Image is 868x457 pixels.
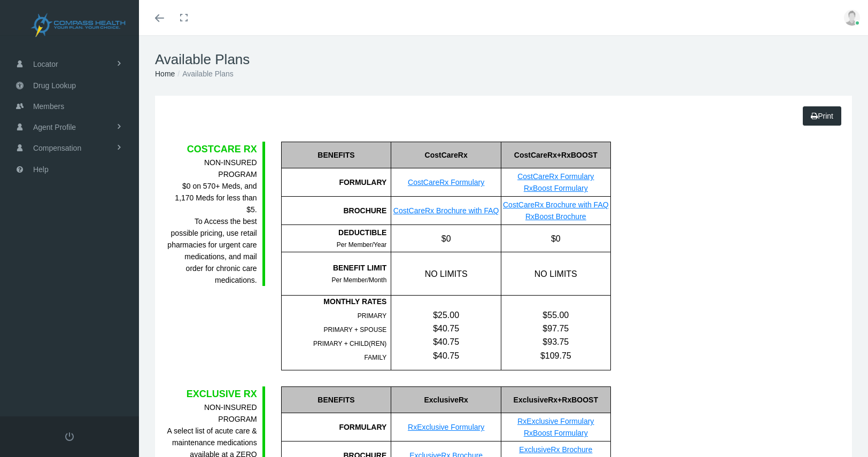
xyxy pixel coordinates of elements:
[155,51,852,68] h1: Available Plans
[33,75,76,96] span: Drug Lookup
[166,157,257,286] div: $0 on 570+ Meds, and 1,170 Meds for less than $5. To Access the best possible pricing, use retail...
[391,349,501,362] div: $40.75
[155,69,175,78] a: Home
[166,142,257,157] div: COSTCARE RX
[365,354,387,361] span: FAMILY
[175,68,233,80] li: Available Plans
[393,206,499,215] a: CostCareRx Brochure with FAQ
[281,197,391,225] div: BROCHURE
[313,340,386,347] span: PRIMARY + CHILD(REN)
[33,96,64,117] span: Members
[503,200,609,209] a: CostCareRx Brochure with FAQ
[282,296,387,307] div: MONTHLY RATES
[204,403,257,423] b: NON-INSURED PROGRAM
[391,225,501,252] div: $0
[525,212,586,221] a: RxBoost Brochure
[358,312,386,320] span: PRIMARY
[391,335,501,348] div: $40.75
[844,10,860,26] img: user-placeholder.jpg
[501,322,610,335] div: $97.75
[517,172,594,181] a: CostCareRx Formulary
[524,429,588,437] a: RxBoost Formulary
[501,308,610,322] div: $55.00
[281,413,391,441] div: FORMULARY
[501,252,610,295] div: NO LIMITS
[524,184,588,192] a: RxBoost Formulary
[501,386,610,413] div: ExclusiveRx+RxBOOST
[33,117,76,137] span: Agent Profile
[501,225,610,252] div: $0
[33,54,58,74] span: Locator
[517,417,594,425] a: RxExclusive Formulary
[408,423,484,431] a: RxExclusive Formulary
[391,386,501,413] div: ExclusiveRx
[337,241,387,249] span: Per Member/Year
[391,322,501,335] div: $40.75
[33,138,81,158] span: Compensation
[282,262,387,274] div: BENEFIT LIMIT
[501,349,610,362] div: $109.75
[204,158,257,179] b: NON-INSURED PROGRAM
[391,252,501,295] div: NO LIMITS
[332,276,387,284] span: Per Member/Month
[501,335,610,348] div: $93.75
[501,142,610,168] div: CostCareRx+RxBOOST
[281,386,391,413] div: BENEFITS
[282,227,387,238] div: DEDUCTIBLE
[391,308,501,322] div: $25.00
[166,386,257,401] div: EXCLUSIVE RX
[519,445,592,454] a: ExclusiveRx Brochure
[408,178,484,187] a: CostCareRx Formulary
[281,168,391,197] div: FORMULARY
[803,106,841,126] a: Print
[14,12,142,38] img: COMPASS HEALTH, INC
[391,142,501,168] div: CostCareRx
[323,326,386,334] span: PRIMARY + SPOUSE
[281,142,391,168] div: BENEFITS
[33,159,49,180] span: Help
